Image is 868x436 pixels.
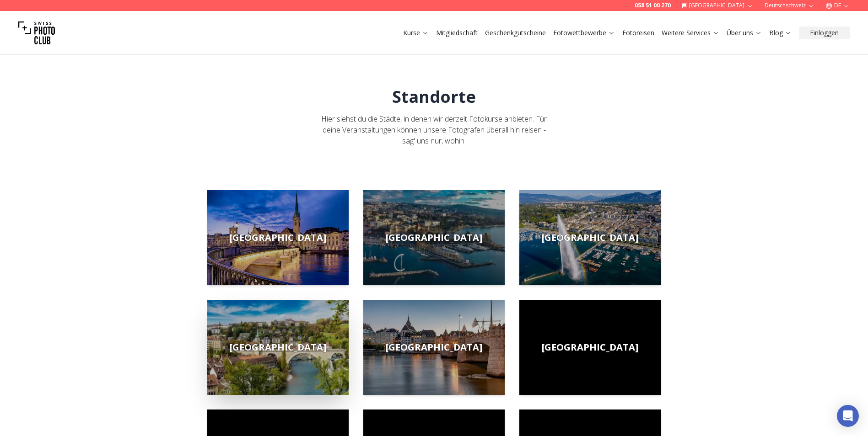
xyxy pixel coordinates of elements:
[550,27,619,39] button: Fotowettbewerbe
[542,341,638,354] span: [GEOGRAPHIC_DATA]
[481,27,550,39] button: Geschenkgutscheine
[386,231,482,244] span: [GEOGRAPHIC_DATA]
[207,300,349,395] img: bern
[18,15,55,51] img: Swiss photo club
[766,27,795,39] button: Blog
[436,28,478,37] a: Mitgliedschaft
[207,190,349,285] img: zurich
[723,27,766,39] button: Über uns
[662,28,719,37] a: Weitere Services
[207,300,349,395] a: [GEOGRAPHIC_DATA]
[519,300,661,395] img: neuchatel
[553,28,615,37] a: Fotowettbewerbe
[432,27,481,39] button: Mitgliedschaft
[321,114,547,146] span: Hier siehst du die Städte, in denen wir derzeit Fotokurse anbieten. Für deine Veranstaltungen kön...
[519,300,661,395] a: [GEOGRAPHIC_DATA]
[363,300,505,395] img: basel
[542,231,638,244] span: [GEOGRAPHIC_DATA]
[363,190,505,285] img: lausanne
[230,341,326,354] span: [GEOGRAPHIC_DATA]
[392,88,476,106] h1: Standorte
[658,27,723,39] button: Weitere Services
[363,190,505,285] a: [GEOGRAPHIC_DATA]
[635,2,671,9] a: 058 51 00 270
[386,341,482,354] span: [GEOGRAPHIC_DATA]
[403,28,429,37] a: Kurse
[622,28,654,37] a: Fotoreisen
[519,190,661,285] a: [GEOGRAPHIC_DATA]
[769,28,792,37] a: Blog
[799,27,850,39] button: Einloggen
[363,300,505,395] a: [GEOGRAPHIC_DATA]
[727,28,762,37] a: Über uns
[519,190,661,285] img: geneve
[485,28,546,37] a: Geschenkgutscheine
[230,231,326,244] span: [GEOGRAPHIC_DATA]
[619,27,658,39] button: Fotoreisen
[837,405,859,427] div: Open Intercom Messenger
[399,27,432,39] button: Kurse
[207,190,349,285] a: [GEOGRAPHIC_DATA]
